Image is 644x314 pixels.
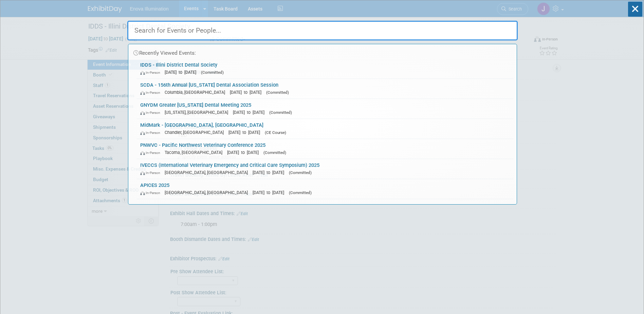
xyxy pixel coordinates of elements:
a: PNWVC - Pacific Northwest Veterinary Conference 2025 In-Person Tacoma, [GEOGRAPHIC_DATA] [DATE] t... [137,139,513,159]
a: SCDA - 156th Annual [US_STATE] Dental Association Session In-Person Columbia, [GEOGRAPHIC_DATA] [... [137,79,513,99]
span: (Committed) [266,90,289,95]
span: (Committed) [263,150,286,155]
span: (Committed) [289,190,312,195]
span: [DATE] to [DATE] [233,110,268,115]
input: Search for Events or People... [127,21,518,40]
span: [DATE] to [DATE] [253,170,288,175]
a: IVECCS (International Veterinary Emergency and Critical Care Symposium) 2025 In-Person [GEOGRAPHI... [137,159,513,179]
span: [GEOGRAPHIC_DATA], [GEOGRAPHIC_DATA] [165,190,251,195]
span: (Committed) [289,170,312,175]
a: APICES 2025 In-Person [GEOGRAPHIC_DATA], [GEOGRAPHIC_DATA] [DATE] to [DATE] (Committed) [137,179,513,199]
span: [DATE] to [DATE] [230,90,265,95]
span: [DATE] to [DATE] [227,150,262,155]
span: [GEOGRAPHIC_DATA], [GEOGRAPHIC_DATA] [165,170,251,175]
span: In-Person [140,90,163,95]
a: GNYDM Greater [US_STATE] Dental Meeting 2025 In-Person [US_STATE], [GEOGRAPHIC_DATA] [DATE] to [D... [137,99,513,119]
a: IDDS - Illini District Dental Society In-Person [DATE] to [DATE] (Committed) [137,59,513,78]
span: In-Person [140,171,163,175]
span: Tacoma, [GEOGRAPHIC_DATA] [165,150,226,155]
span: [DATE] to [DATE] [228,130,263,135]
span: In-Person [140,151,163,155]
span: [DATE] to [DATE] [253,190,288,195]
span: In-Person [140,110,163,115]
span: Columbia, [GEOGRAPHIC_DATA] [165,90,228,95]
div: Recently Viewed Events: [132,44,513,59]
span: Chandler, [GEOGRAPHIC_DATA] [165,130,227,135]
span: (Committed) [201,70,224,75]
span: (Committed) [269,110,292,115]
span: [DATE] to [DATE] [165,70,200,75]
a: MidMark - [GEOGRAPHIC_DATA], [GEOGRAPHIC_DATA] In-Person Chandler, [GEOGRAPHIC_DATA] [DATE] to [D... [137,119,513,139]
span: In-Person [140,70,163,75]
span: In-Person [140,130,163,135]
span: In-Person [140,191,163,195]
span: (CE Course) [265,130,286,135]
span: [US_STATE], [GEOGRAPHIC_DATA] [165,110,232,115]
